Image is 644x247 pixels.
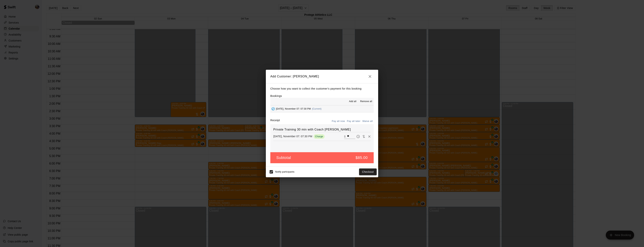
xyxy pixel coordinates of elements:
button: Pay all now [331,118,346,124]
h5: $85.00 [356,155,368,160]
span: Remove all [360,100,372,103]
p: Choose how you want to collect the customer's payment for this booking [270,86,374,91]
span: Pay later [355,135,361,138]
button: Added - Collect Payment[DATE], November 07: 07:30 PM(Current) [270,105,374,112]
label: Receipt [270,118,280,124]
button: Checkout [359,168,377,175]
h5: Subtotal [276,155,291,160]
button: Remove all [359,99,374,105]
button: Added - Collect Payment [270,106,276,112]
h2: Add Customer: [PERSON_NAME] [266,70,378,83]
button: Waive all [361,118,374,124]
span: (Current) [312,108,322,110]
span: Waive payment [361,135,367,138]
p: [DATE], November 07: 07:30 PM [273,134,312,138]
span: Add all [349,100,356,103]
span: Notify participants [275,171,294,173]
h6: Private Training 30 min with Coach [PERSON_NAME] [273,127,371,132]
p: $ [344,135,346,138]
span: Charge [314,135,325,138]
button: Pay all later [346,118,362,124]
span: [DATE], November 07: 07:30 PM [276,108,311,110]
button: Remove [367,134,372,139]
label: Bookings [270,94,282,97]
button: Add all [347,99,359,105]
